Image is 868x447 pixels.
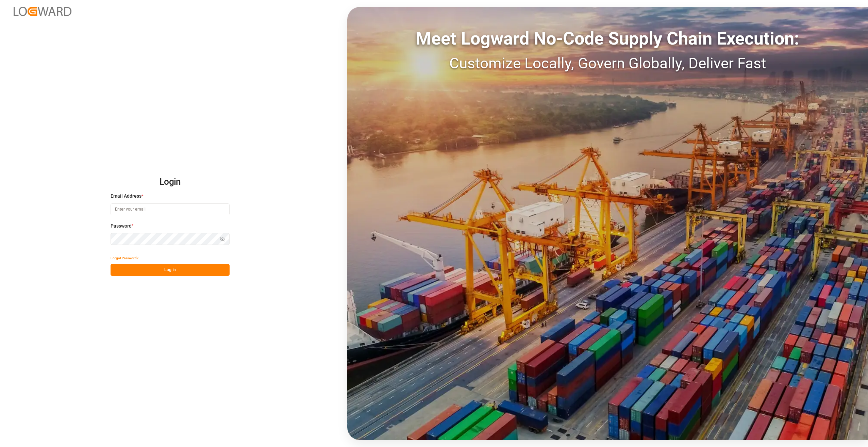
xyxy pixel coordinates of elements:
h2: Login [111,171,230,193]
button: Log In [111,264,230,276]
input: Enter your email [111,203,230,215]
div: Customize Locally, Govern Globally, Deliver Fast [347,52,868,74]
span: Email Address [111,193,141,200]
div: Meet Logward No-Code Supply Chain Execution: [347,26,868,52]
img: Logward_new_orange.png [14,7,71,16]
span: Password [111,222,132,230]
button: Forgot Password? [111,252,138,264]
